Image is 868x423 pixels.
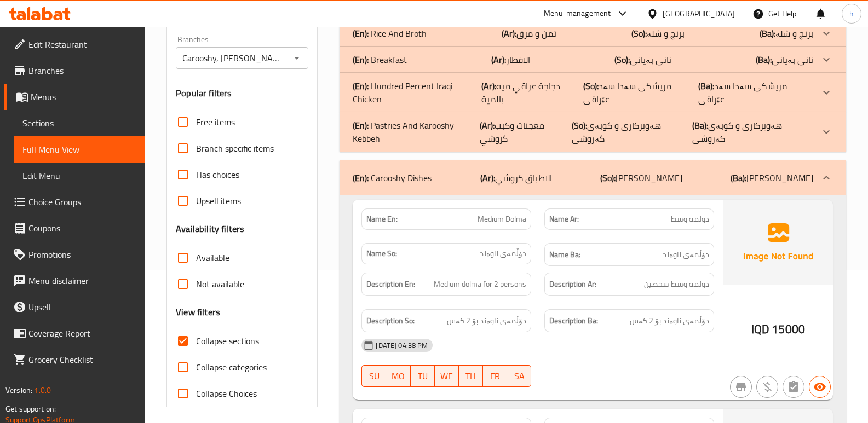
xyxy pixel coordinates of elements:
span: Available [196,251,229,264]
span: 1.0.0 [34,383,51,397]
div: (En): Breakfast(Ar):الافطار(So):نانی بەیانی(Ba):نانی بەیانی [340,47,846,73]
h3: View filters [176,306,220,318]
b: (Ar): [481,78,496,94]
button: FR [483,365,507,387]
button: MO [386,365,410,387]
span: Collapse sections [196,334,259,347]
button: Available [809,376,831,398]
p: نانی بەیانی [756,53,813,66]
strong: Name En: [366,213,398,225]
b: (So): [614,51,630,68]
p: الافطار [491,53,530,66]
span: 15000 [772,318,805,340]
strong: Name Ba: [549,248,580,262]
span: WE [439,368,455,384]
a: Edit Menu [14,163,145,189]
span: Get support on: [5,402,56,416]
span: Medium dolma for 2 persons [434,277,526,291]
b: (Ba): [698,78,714,94]
b: (Ar): [502,25,516,42]
span: SA [511,368,527,384]
p: نانی بەیانی [614,53,671,66]
a: Upsell [4,294,145,320]
a: Promotions [4,241,145,268]
p: مریشکی سەدا سەد عێراقی [698,79,813,106]
p: معجنات وكبب كروشي [480,119,572,145]
span: دۆڵمەی ناوەند بۆ 2 کەس [447,314,526,328]
span: Not available [196,277,244,291]
button: SU [361,365,386,387]
span: IQD [751,318,769,340]
b: (So): [572,117,587,134]
a: Edit Restaurant [4,31,145,57]
span: Menu disclaimer [28,274,136,287]
b: (So): [600,170,616,186]
a: Menu disclaimer [4,268,145,294]
div: Menu-management [544,7,611,20]
span: Edit Restaurant [28,38,136,51]
span: TU [415,368,430,384]
button: Not branch specific item [730,376,752,398]
b: (Ba): [756,51,772,68]
button: WE [435,365,459,387]
div: (En): Rice And Broth(Ar):تمن و مرق(So):برنج و شلە(Ba):برنج و شلە [340,20,846,47]
span: Grocery Checklist [28,353,136,366]
p: تمن و مرق [502,27,556,40]
a: Choice Groups [4,189,145,215]
span: Collapse categories [196,361,267,374]
span: Has choices [196,168,239,181]
div: (En): Carooshy Dishes(Ar):الاطباق كروشي(So):[PERSON_NAME](Ba):[PERSON_NAME] [340,160,846,195]
span: FR [487,368,503,384]
span: Branch specific items [196,142,274,155]
b: (En): [353,78,369,94]
button: TU [411,365,435,387]
p: Breakfast [353,53,407,66]
span: Edit Menu [22,169,136,182]
b: (Ba): [731,170,746,186]
p: برنج و شلە [760,27,813,40]
div: [GEOGRAPHIC_DATA] [663,8,735,20]
span: Menus [31,90,136,103]
a: Full Menu View [14,136,145,163]
span: Sections [22,117,136,130]
div: (En): Pastries And Karooshy Kebbeh(Ar):معجنات وكبب كروشي(So):هەویرکاری و کوبەی کەروشی(Ba):هەویرکا... [340,112,846,152]
span: Coupons [28,222,136,235]
a: Grocery Checklist [4,346,145,373]
span: Upsell [28,300,136,314]
h3: Availability filters [176,223,244,235]
span: SU [366,368,382,384]
a: Menus [4,84,145,110]
p: برنج و شلە [631,27,685,40]
a: Sections [14,110,145,136]
span: Medium Dolma [478,213,526,225]
span: دۆڵمەی ناوەند بۆ 2 کەس [630,314,709,328]
img: Ae5nvW7+0k+MAAAAAElFTkSuQmCC [723,200,833,285]
p: Hundred Percent Iraqi Chicken [353,79,481,106]
h3: Popular filters [176,87,308,100]
a: Branches [4,57,145,84]
span: دولمة وسط [671,213,709,225]
span: h [849,8,854,20]
p: Rice And Broth [353,27,427,40]
p: [PERSON_NAME] [600,171,682,184]
b: (En): [353,170,369,186]
p: [PERSON_NAME] [731,171,813,184]
span: [DATE] 04:38 PM [371,340,432,351]
button: Open [289,50,304,66]
span: دولمة وسط شخصين [644,277,709,291]
span: Coverage Report [28,327,136,340]
strong: Description Ba: [549,314,598,328]
b: (So): [631,25,647,42]
span: Collapse Choices [196,387,257,400]
span: Upsell items [196,194,241,207]
button: Not has choices [783,376,804,398]
b: (En): [353,51,369,68]
span: MO [390,368,406,384]
strong: Description So: [366,314,415,328]
span: Branches [28,64,136,77]
b: (En): [353,117,369,134]
p: هەویرکاری و کوبەی کەروشی [572,119,692,145]
p: Carooshy Dishes [353,171,432,184]
span: Free items [196,115,235,129]
div: (En): Hundred Percent Iraqi Chicken(Ar):دجاجة عراقي ميه بالمية(So):مریشکی سەدا سەد عێراقی(Ba):مری... [340,73,846,112]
